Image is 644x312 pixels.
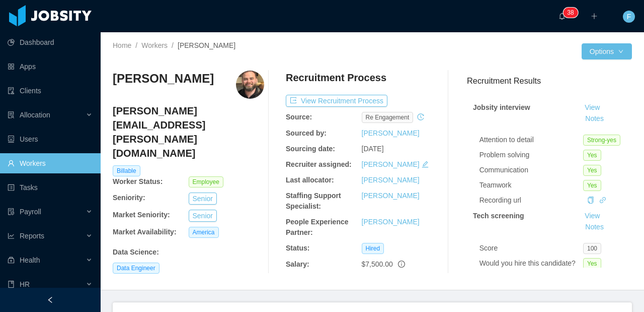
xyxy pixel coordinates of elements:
span: Data Engineer [113,263,159,274]
p: 3 [567,8,571,18]
button: icon: exportView Recruitment Process [286,95,387,107]
span: Yes [583,258,601,269]
h3: Recruitment Results [467,75,632,87]
a: [PERSON_NAME] [362,129,420,137]
b: Worker Status: [113,177,163,185]
b: Status: [286,244,309,252]
span: HR [20,280,30,288]
strong: Tech screening [473,212,524,220]
span: Allocation [20,111,50,119]
button: Senior [189,210,217,222]
b: Sourcing date: [286,145,335,153]
a: [PERSON_NAME] [362,176,420,184]
b: Recruiter assigned: [286,160,352,168]
a: Home [113,41,131,49]
i: icon: link [599,197,606,204]
div: Attention to detail [479,135,583,145]
span: 100 [583,243,601,254]
h4: Recruitment Process [286,71,386,85]
span: Yes [583,180,601,191]
div: Recording url [479,195,583,206]
div: Would you hire this candidate? [479,258,583,269]
span: Billable [113,165,140,176]
i: icon: history [417,113,424,120]
h4: [PERSON_NAME][EMAIL_ADDRESS][PERSON_NAME][DOMAIN_NAME] [113,104,264,160]
div: Copy [587,195,594,206]
button: Notes [581,113,608,125]
i: icon: book [8,281,15,288]
b: Data Science : [113,248,159,256]
span: / [172,41,174,49]
a: icon: auditClients [8,81,93,101]
span: Employee [189,176,223,188]
span: re engagement [362,112,414,123]
a: icon: pie-chartDashboard [8,32,93,52]
a: View [581,212,603,220]
span: Hired [362,243,384,254]
span: info-circle [398,261,405,268]
i: icon: copy [587,197,594,204]
i: icon: plus [591,13,598,20]
a: icon: userWorkers [8,153,93,173]
button: Optionsicon: down [582,43,632,59]
span: America [189,227,219,238]
span: / [135,41,137,49]
a: icon: robotUsers [8,129,93,149]
a: icon: profileTasks [8,177,93,198]
b: Last allocator: [286,176,334,184]
a: icon: exportView Recruitment Process [286,97,387,105]
p: 8 [571,8,574,18]
b: Source: [286,113,312,121]
b: People Experience Partner: [286,218,349,236]
a: [PERSON_NAME] [362,160,420,168]
a: Workers [141,41,168,49]
i: icon: medicine-box [8,257,15,264]
a: [PERSON_NAME] [362,192,420,200]
b: Seniority: [113,194,145,202]
span: Yes [583,165,601,176]
span: Reports [20,232,44,240]
span: [PERSON_NAME] [178,41,235,49]
sup: 38 [563,8,578,18]
b: Staffing Support Specialist: [286,192,341,210]
b: Market Availability: [113,228,177,236]
i: icon: file-protect [8,208,15,215]
b: Salary: [286,260,309,268]
div: Teamwork [479,180,583,191]
img: 56ac7560-d92f-11ea-b9e4-0db959832f77_67be42d416149-400w.png [236,71,264,99]
b: Market Seniority: [113,211,170,219]
span: [DATE] [362,145,384,153]
span: Health [20,256,40,264]
div: Problem solving [479,150,583,160]
a: icon: link [599,196,606,204]
i: icon: bell [558,13,566,20]
i: icon: edit [422,161,429,168]
span: F [627,11,631,23]
i: icon: solution [8,111,15,118]
span: Strong-yes [583,135,620,146]
div: Score [479,243,583,254]
i: icon: line-chart [8,232,15,239]
span: Yes [583,150,601,161]
span: $7,500.00 [362,260,393,268]
a: [PERSON_NAME] [362,218,420,226]
span: Payroll [20,208,41,216]
strong: Jobsity interview [473,103,530,111]
h3: [PERSON_NAME] [113,71,214,87]
a: icon: appstoreApps [8,56,93,77]
b: Sourced by: [286,129,327,137]
a: View [581,103,603,111]
button: Senior [189,193,217,205]
button: Notes [581,221,608,233]
div: Communication [479,165,583,175]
